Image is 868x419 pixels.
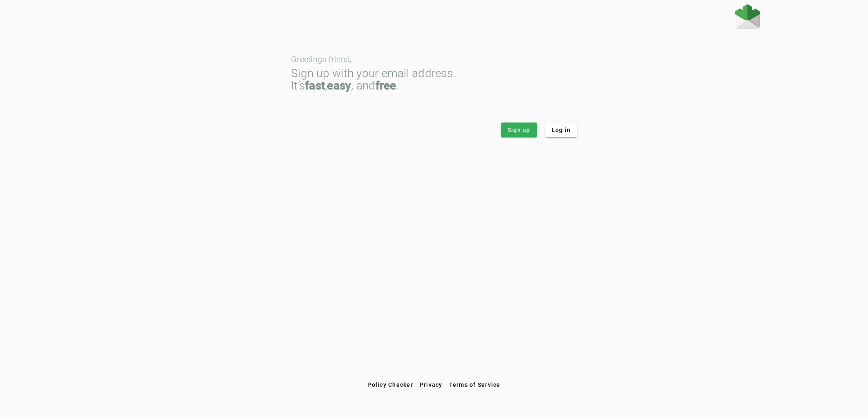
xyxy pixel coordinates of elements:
button: Privacy [416,377,446,392]
span: Terms of Service [449,381,501,388]
button: Log in [545,123,577,137]
div: Greetings friend, [291,55,577,63]
strong: fast [305,79,325,92]
button: Terms of Service [446,377,504,392]
button: Policy Checker [364,377,416,392]
span: Sign up [508,126,530,134]
span: Policy Checker [367,381,413,388]
strong: free [376,79,396,92]
strong: easy [327,79,351,92]
span: Privacy [420,381,443,388]
img: Fraudmarc Logo [735,4,760,29]
span: Log in [552,126,571,134]
div: Sign up with your email address. It’s , , and . [291,67,577,92]
button: Sign up [501,123,537,137]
